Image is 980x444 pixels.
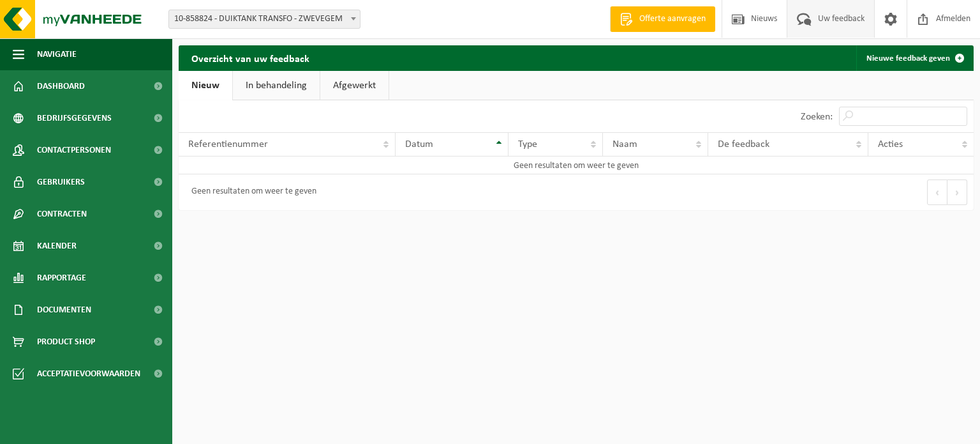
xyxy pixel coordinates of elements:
[179,71,232,100] a: Nieuw
[856,45,972,71] a: Nieuwe feedback geven
[320,71,389,100] a: Afgewerkt
[518,139,537,149] span: Type
[405,139,433,149] span: Datum
[878,139,903,149] span: Acties
[37,294,91,326] span: Documenten
[718,139,769,149] span: De feedback
[37,102,112,134] span: Bedrijfsgegevens
[37,198,87,230] span: Contracten
[612,139,637,149] span: Naam
[168,10,360,29] span: 10-858824 - DUIKTANK TRANSFO - ZWEVEGEM
[233,71,320,100] a: In behandeling
[37,358,140,390] span: Acceptatievoorwaarden
[37,326,95,358] span: Product Shop
[37,230,77,262] span: Kalender
[37,70,85,102] span: Dashboard
[610,6,715,32] a: Offerte aanvragen
[188,139,268,149] span: Referentienummer
[169,10,360,28] span: 10-858824 - DUIKTANK TRANSFO - ZWEVEGEM
[37,38,77,70] span: Navigatie
[179,45,322,70] h2: Overzicht van uw feedback
[801,112,833,122] label: Zoeken:
[179,157,974,174] td: Geen resultaten om weer te geven
[37,166,85,198] span: Gebruikers
[927,180,947,205] button: Previous
[185,181,316,204] div: Geen resultaten om weer te geven
[947,180,967,205] button: Next
[37,134,111,166] span: Contactpersonen
[636,13,709,26] span: Offerte aanvragen
[37,262,86,294] span: Rapportage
